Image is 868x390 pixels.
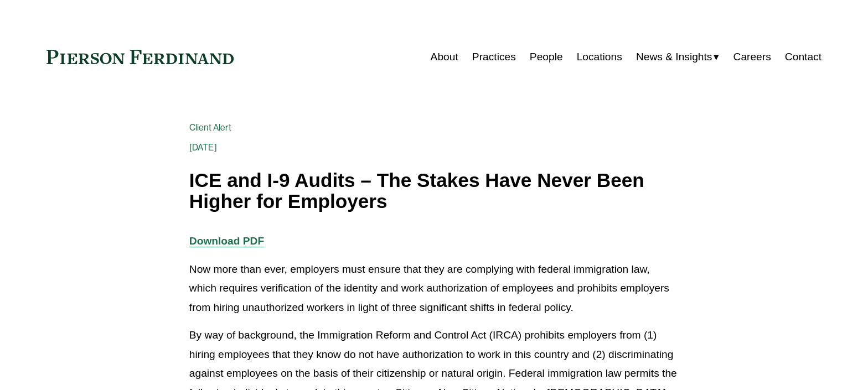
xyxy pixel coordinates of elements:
[530,46,563,67] a: People
[636,46,720,67] a: folder dropdown
[577,46,622,67] a: Locations
[785,46,821,67] a: Contact
[189,170,679,212] h1: ICE and I-9 Audits – The Stakes Have Never Been Higher for Employers
[189,235,264,247] a: Download PDF
[189,260,679,318] p: Now more than ever, employers must ensure that they are complying with federal immigration law, w...
[636,48,712,67] span: News & Insights
[472,46,516,67] a: Practices
[189,142,217,153] span: [DATE]
[431,46,458,67] a: About
[189,122,231,133] a: Client Alert
[733,46,771,67] a: Careers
